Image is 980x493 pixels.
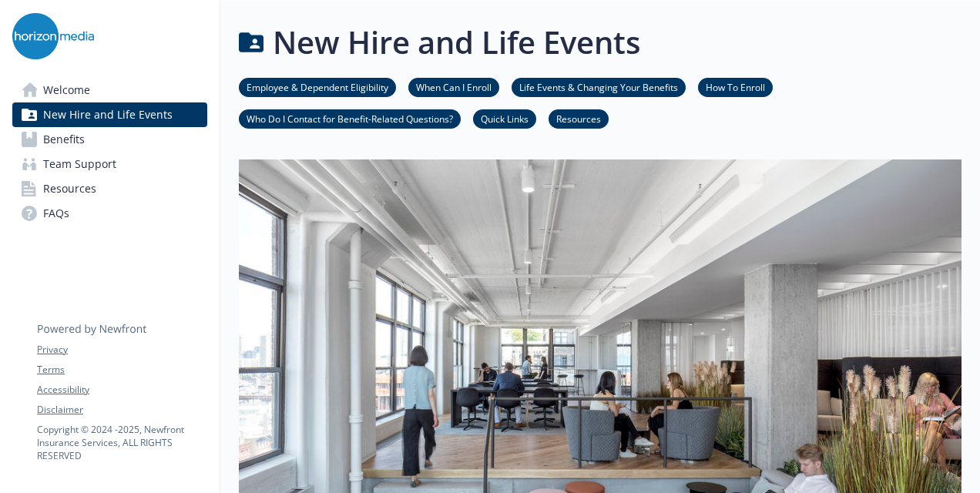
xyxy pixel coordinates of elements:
[273,19,640,65] h1: New Hire and Life Events
[408,79,499,94] a: When Can I Enroll
[43,102,173,127] span: New Hire and Life Events
[473,111,536,126] a: Quick Links
[239,79,396,94] a: Employee & Dependent Eligibility
[43,176,96,201] span: Resources
[12,78,207,102] a: Welcome
[37,423,206,462] p: Copyright © 2024 - 2025 , Newfront Insurance Services, ALL RIGHTS RESERVED
[12,127,207,152] a: Benefits
[37,363,206,377] a: Terms
[549,111,609,126] a: Resources
[43,201,69,226] span: FAQs
[43,152,116,176] span: Team Support
[12,176,207,201] a: Resources
[37,343,206,357] a: Privacy
[12,152,207,176] a: Team Support
[37,403,206,417] a: Disclaimer
[239,111,461,126] a: Who Do I Contact for Benefit-Related Questions?
[43,127,85,152] span: Benefits
[43,78,90,102] span: Welcome
[12,102,207,127] a: New Hire and Life Events
[12,201,207,226] a: FAQs
[37,383,206,397] a: Accessibility
[512,79,686,94] a: Life Events & Changing Your Benefits
[698,79,773,94] a: How To Enroll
